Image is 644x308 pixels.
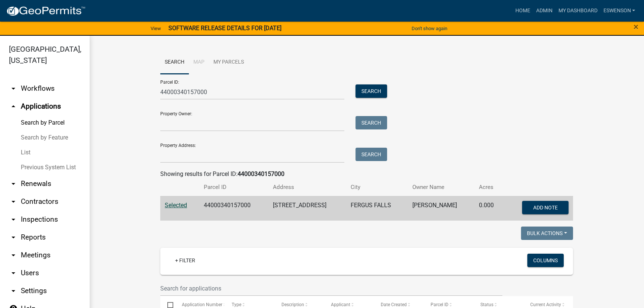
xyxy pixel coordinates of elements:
[160,51,189,74] a: Search
[634,22,638,32] span: ×
[9,269,18,277] i: arrow_drop_down
[209,51,248,74] a: My Parcels
[281,302,304,307] span: Description
[268,196,346,221] td: [STREET_ADDRESS]
[9,102,18,111] i: arrow_drop_up
[346,179,408,196] th: City
[165,202,187,209] a: Selected
[527,254,564,267] button: Columns
[474,179,504,196] th: Acres
[533,4,555,18] a: Admin
[522,201,569,214] button: Add Note
[408,196,474,221] td: [PERSON_NAME]
[9,179,18,188] i: arrow_drop_down
[9,197,18,206] i: arrow_drop_down
[9,84,18,93] i: arrow_drop_down
[533,204,557,210] span: Add Note
[169,254,201,267] a: + Filter
[555,4,600,18] a: My Dashboard
[474,196,504,221] td: 0.000
[355,116,387,129] button: Search
[9,286,18,295] i: arrow_drop_down
[381,302,407,307] span: Date Created
[331,302,350,307] span: Applicant
[355,148,387,161] button: Search
[346,196,408,221] td: FERGUS FALLS
[9,251,18,260] i: arrow_drop_down
[160,170,573,179] div: Showing results for Parcel ID:
[408,179,474,196] th: Owner Name
[530,302,561,307] span: Current Activity
[521,227,573,240] button: Bulk Actions
[431,302,448,307] span: Parcel ID
[199,196,269,221] td: 44000340157000
[600,4,638,18] a: eswenson
[9,233,18,242] i: arrow_drop_down
[512,4,533,18] a: Home
[355,84,387,98] button: Search
[232,302,241,307] span: Type
[238,170,284,177] strong: 44000340157000
[199,179,269,196] th: Parcel ID
[182,302,222,307] span: Application Number
[9,215,18,224] i: arrow_drop_down
[268,179,346,196] th: Address
[160,281,502,296] input: Search for applications
[480,302,493,307] span: Status
[409,22,450,35] button: Don't show again
[168,25,281,32] strong: SOFTWARE RELEASE DETAILS FOR [DATE]
[634,22,638,31] button: Close
[148,22,164,35] a: View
